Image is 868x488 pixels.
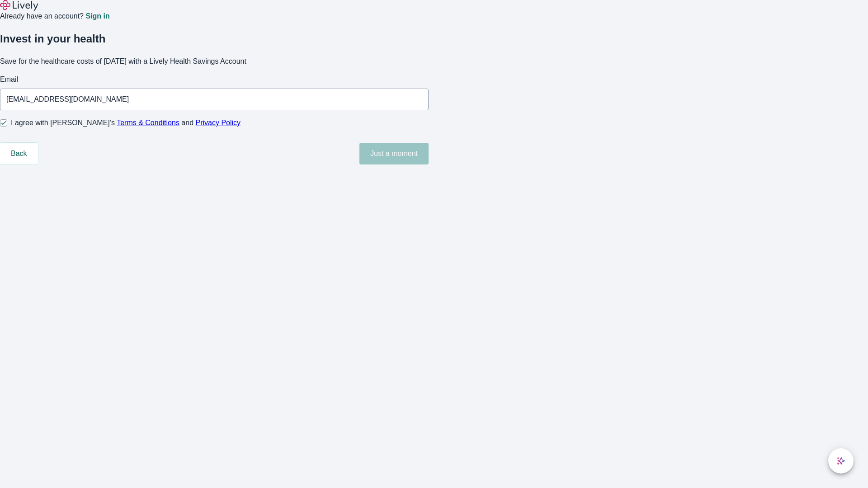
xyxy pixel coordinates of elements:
a: Privacy Policy [196,119,241,127]
a: Sign in [85,13,109,20]
button: chat [828,448,854,474]
svg: Lively AI Assistant [836,456,845,465]
a: Terms & Conditions [117,119,179,127]
span: I agree with [PERSON_NAME]’s and [11,117,241,128]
